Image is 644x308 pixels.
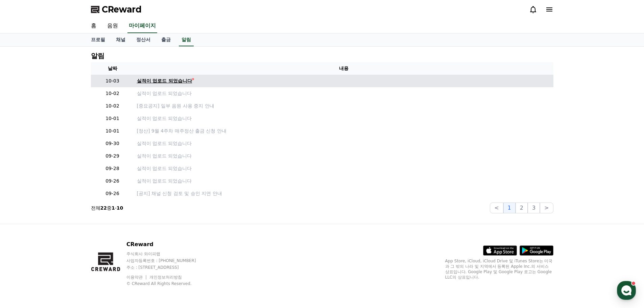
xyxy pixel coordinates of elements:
[131,33,156,46] a: 정산서
[540,203,553,213] button: >
[111,33,131,46] a: 채널
[94,115,132,122] p: 10-01
[516,203,528,213] button: 2
[137,90,551,97] a: 실적이 업로드 되었습니다
[91,205,123,211] p: 전체 중 -
[100,205,107,211] strong: 22
[102,19,123,33] a: 음원
[91,62,134,75] th: 날짜
[117,205,123,211] strong: 10
[94,190,132,197] p: 09-26
[137,165,551,172] a: 실적이 업로드 되었습니다
[94,102,132,110] p: 10-02
[45,214,87,231] a: 대화
[126,281,209,286] p: © CReward All Rights Reserved.
[87,214,130,231] a: 설정
[126,240,209,248] p: CReward
[445,258,553,280] p: App Store, iCloud, iCloud Drive 및 iTunes Store는 미국과 그 밖의 나라 및 지역에서 등록된 Apple Inc.의 서비스 상표입니다. Goo...
[94,127,132,135] p: 10-01
[104,224,113,230] span: 설정
[156,33,176,46] a: 출금
[86,19,102,33] a: 홈
[94,177,132,185] p: 09-26
[126,275,148,280] a: 이용약관
[137,77,551,85] a: 실적이 업로드 되었습니다
[503,203,516,213] button: 1
[94,165,132,172] p: 09-28
[94,152,132,160] p: 09-29
[126,265,209,270] p: 주소 : [STREET_ADDRESS]
[137,190,551,197] a: [공지] 채널 신청 검토 및 승인 지연 안내
[94,90,132,97] p: 10-02
[86,33,111,46] a: 프로필
[62,225,70,230] span: 대화
[91,52,104,60] h4: 알림
[102,4,142,15] span: CReward
[112,205,115,211] strong: 1
[134,62,553,75] th: 내용
[91,4,142,15] a: CReward
[137,77,192,85] div: 실적이 업로드 되었습니다
[94,140,132,147] p: 09-30
[137,177,551,185] a: 실적이 업로드 되었습니다
[137,152,551,160] a: 실적이 업로드 되었습니다
[21,224,25,230] span: 홈
[149,275,182,280] a: 개인정보처리방침
[137,115,551,122] a: 실적이 업로드 되었습니다
[126,258,209,263] p: 사업자등록번호 : [PHONE_NUMBER]
[94,77,132,85] p: 10-03
[127,19,157,33] a: 마이페이지
[137,127,551,135] a: [정산] 9월 4주차 매주정산 출금 신청 안내
[137,140,551,147] a: 실적이 업로드 되었습니다
[490,203,503,213] button: <
[126,251,209,257] p: 주식회사 와이피랩
[2,214,45,231] a: 홈
[179,33,194,46] a: 알림
[528,203,540,213] button: 3
[137,102,551,110] a: [중요공지] 일부 음원 사용 중지 안내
